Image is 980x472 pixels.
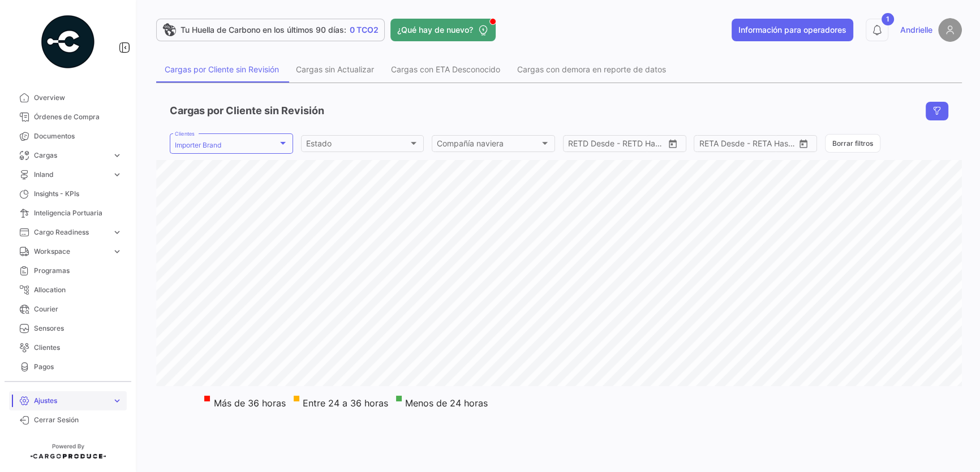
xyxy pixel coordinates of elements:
[350,24,379,36] span: 0 TCO2
[397,24,473,36] span: ¿Qué hay de nuevo?
[34,227,108,237] span: Cargo Readiness
[34,131,122,141] span: Documentos
[699,140,723,149] input: Desde
[600,140,646,149] input: Hasta
[9,127,127,146] a: Documentos
[34,170,108,180] span: Inland
[34,93,122,103] span: Overview
[391,64,500,74] div: Cargas con ETA Desconocido
[303,397,388,409] p: Entre 24 a 36 horas
[9,203,127,223] a: Inteligencia Portuaria
[214,397,286,409] p: Más de 36 horas
[9,261,127,280] a: Programas
[732,19,853,41] button: Información para operadores
[34,415,122,425] span: Cerrar Sesión
[34,189,122,199] span: Insights - KPIs
[825,134,880,153] button: Borrar filtros
[170,103,324,119] h4: Cargas por Cliente sin Revisión
[156,19,385,41] a: Tu Huella de Carbono en los últimos 90 días:0 TCO2
[34,150,108,161] span: Cargas
[938,18,962,42] img: placeholder-user.png
[731,140,777,149] input: Hasta
[112,246,122,257] span: expand_more
[34,266,122,276] span: Programas
[40,14,96,70] img: powered-by.png
[175,141,221,149] mat-select-trigger: Importer Brand
[9,280,127,300] a: Allocation
[437,139,540,149] span: Compañía naviera
[9,357,127,376] a: Pagos
[9,184,127,203] a: Insights - KPIs
[9,300,127,319] a: Courier
[112,170,122,180] span: expand_more
[296,64,374,74] div: Cargas sin Actualizar
[568,140,592,149] input: Desde
[165,64,279,74] div: Cargas por Cliente sin Revisión
[34,396,108,406] span: Ajustes
[34,343,122,353] span: Clientes
[306,139,409,149] span: Estado
[34,362,122,372] span: Pagos
[900,24,932,36] span: Andrielle
[112,227,122,237] span: expand_more
[34,112,122,122] span: Órdenes de Compra
[405,397,488,409] p: Menos de 24 horas
[9,88,127,107] a: Overview
[9,107,127,127] a: Órdenes de Compra
[34,208,122,218] span: Inteligencia Portuaria
[517,64,666,74] div: Cargas con demora en reporte de datos
[34,304,122,314] span: Courier
[9,338,127,357] a: Clientes
[664,135,681,152] button: Open calendar
[34,246,108,257] span: Workspace
[795,135,812,152] button: Open calendar
[34,285,122,295] span: Allocation
[390,19,496,41] button: ¿Qué hay de nuevo?
[34,323,122,334] span: Sensores
[180,24,346,36] span: Tu Huella de Carbono en los últimos 90 días:
[112,150,122,161] span: expand_more
[112,396,122,406] span: expand_more
[9,319,127,338] a: Sensores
